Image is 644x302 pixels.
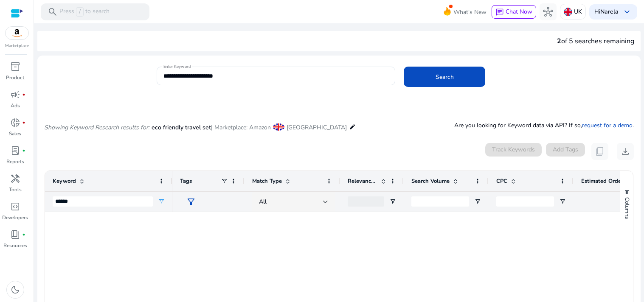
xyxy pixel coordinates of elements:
span: dark_mode [10,285,20,295]
span: inventory_2 [10,62,20,72]
span: chat [495,8,504,17]
span: code_blocks [10,201,20,212]
p: Product [6,74,24,81]
span: Columns [623,197,631,219]
a: request for a demo [582,121,633,129]
span: / [76,7,84,17]
p: Ads [11,102,20,109]
div: of 5 searches remaining [557,36,634,46]
span: eco friendly travel set [152,123,211,131]
span: campaign [10,89,20,100]
button: Open Filter Menu [389,198,396,205]
span: [GEOGRAPHIC_DATA] [287,123,347,131]
span: fiber_manual_record [22,149,25,152]
span: 2 [557,36,561,46]
p: Developers [2,214,28,221]
mat-icon: edit [349,122,356,132]
button: download [617,143,634,160]
mat-label: Enter Keyword [163,64,191,70]
p: Press to search [59,7,110,17]
img: amazon.svg [6,27,28,39]
span: lab_profile [10,145,20,156]
span: Match Type [252,177,282,185]
input: Keyword Filter Input [53,196,153,207]
span: Estimated Orders/Month [581,177,632,185]
span: filter_alt [186,197,196,207]
span: fiber_manual_record [22,93,25,96]
button: Search [404,67,485,87]
span: Search [436,73,454,81]
span: Search Volume [411,177,450,185]
span: hub [543,7,553,17]
p: Tools [9,186,22,193]
span: Tags [180,177,192,185]
p: Are you looking for Keyword data via API? If so, . [454,121,634,130]
p: Reports [6,158,24,165]
span: Keyword [53,177,76,185]
i: Showing Keyword Research results for: [44,123,149,131]
button: Open Filter Menu [559,198,566,205]
span: CPC [496,177,507,185]
p: Hi [594,9,619,15]
span: fiber_manual_record [22,121,25,124]
button: hub [540,3,557,20]
input: Search Volume Filter Input [411,196,469,207]
img: uk.svg [564,8,572,16]
span: All [259,198,267,206]
b: Narela [600,8,619,16]
span: What's New [453,5,487,20]
span: search [48,7,58,17]
span: book_4 [10,229,20,240]
span: Relevance Score [348,177,377,185]
p: Sales [9,130,21,137]
input: CPC Filter Input [496,196,554,207]
span: Chat Now [506,8,532,16]
span: keyboard_arrow_down [622,7,632,17]
span: download [620,146,630,157]
span: fiber_manual_record [22,233,25,236]
span: | Marketplace: Amazon [211,123,271,131]
button: chatChat Now [492,5,536,19]
p: UK [574,4,582,19]
button: Open Filter Menu [474,198,481,205]
p: Marketplace [5,43,29,49]
button: Open Filter Menu [158,198,165,205]
span: handyman [10,173,20,184]
span: donut_small [10,117,20,128]
p: Resources [3,242,27,249]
